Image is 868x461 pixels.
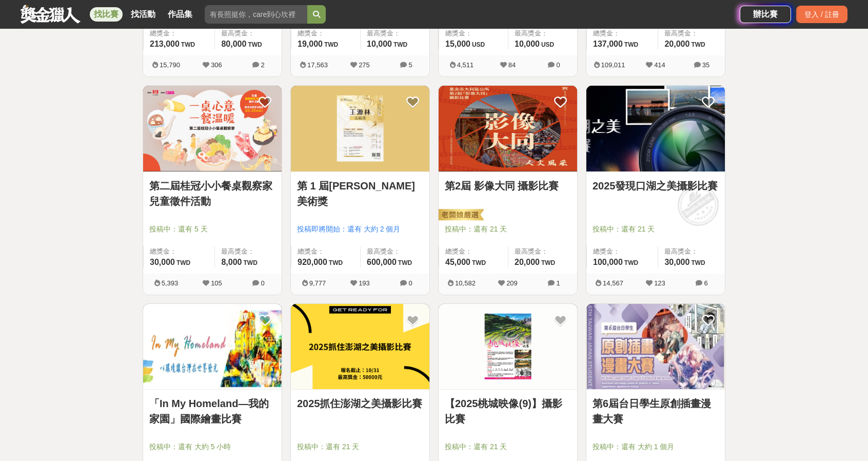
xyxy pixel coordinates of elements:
[593,246,652,257] span: 總獎金：
[437,208,484,223] img: 老闆娘嚴選
[457,61,474,69] span: 4,511
[664,28,719,39] span: 最高獎金：
[472,41,485,48] span: USD
[541,41,554,48] span: USD
[408,279,412,287] span: 0
[367,40,392,48] span: 10,000
[603,279,623,287] span: 14,567
[324,41,338,48] span: TWD
[601,61,625,69] span: 109,011
[691,259,705,266] span: TWD
[515,246,571,257] span: 最高獎金：
[445,178,571,194] a: 第2屆 影像大同 攝影比賽
[261,279,264,287] span: 0
[150,246,208,257] span: 總獎金：
[398,259,412,266] span: TWD
[541,259,555,266] span: TWD
[439,304,577,390] a: Cover Image
[586,86,725,171] img: Cover Image
[90,7,123,22] a: 找比賽
[150,258,175,266] span: 30,000
[329,259,343,266] span: TWD
[359,279,370,287] span: 193
[445,246,502,257] span: 總獎金：
[393,41,407,48] span: TWD
[127,7,160,22] a: 找活動
[291,304,429,390] a: Cover Image
[211,279,222,287] span: 105
[297,396,423,411] a: 2025抓住澎湖之美攝影比賽
[445,396,571,427] a: 【2025桃城映像(9)】攝影比賽
[297,441,423,452] span: 投稿中：還有 21 天
[445,258,470,266] span: 45,000
[298,246,354,257] span: 總獎金：
[244,259,258,266] span: TWD
[702,61,709,69] span: 35
[593,441,719,452] span: 投稿中：還有 大約 1 個月
[593,396,719,427] a: 第6屆台日學生原創插畫漫畫大賽
[181,41,195,48] span: TWD
[664,258,689,266] span: 30,000
[556,61,560,69] span: 0
[149,178,275,209] a: 第二屆桂冠小小餐桌觀察家兒童徵件活動
[624,41,638,48] span: TWD
[704,279,707,287] span: 6
[359,61,370,69] span: 275
[367,28,423,39] span: 最高獎金：
[439,86,577,171] img: Cover Image
[150,28,208,39] span: 總獎金：
[367,246,423,257] span: 最高獎金：
[445,28,502,39] span: 總獎金：
[160,61,180,69] span: 15,790
[211,61,222,69] span: 306
[291,304,429,390] img: Cover Image
[221,246,275,257] span: 最高獎金：
[445,40,470,48] span: 15,000
[221,258,242,266] span: 8,000
[515,28,571,39] span: 最高獎金：
[472,259,486,266] span: TWD
[176,259,190,266] span: TWD
[408,61,412,69] span: 5
[740,6,791,23] a: 辦比賽
[367,258,397,266] span: 600,000
[593,224,719,235] span: 投稿中：還有 21 天
[298,258,327,266] span: 920,000
[221,28,275,39] span: 最高獎金：
[143,304,282,390] a: Cover Image
[691,41,705,48] span: TWD
[221,40,246,48] span: 80,000
[298,40,323,48] span: 19,000
[205,5,307,24] input: 有長照挺你，care到心坎裡！青春出手，拍出照顧 影音徵件活動
[261,61,264,69] span: 2
[143,304,282,390] img: Cover Image
[796,6,847,23] div: 登入 / 註冊
[248,41,262,48] span: TWD
[664,40,689,48] span: 20,000
[439,304,577,390] img: Cover Image
[654,61,665,69] span: 414
[654,279,665,287] span: 123
[297,224,423,235] span: 投稿即將開始：還有 大約 2 個月
[664,246,719,257] span: 最高獎金：
[593,40,623,48] span: 137,000
[624,259,638,266] span: TWD
[445,441,571,452] span: 投稿中：還有 21 天
[586,304,725,390] a: Cover Image
[164,7,196,22] a: 作品集
[297,178,423,209] a: 第 1 屆[PERSON_NAME]美術獎
[298,28,354,39] span: 總獎金：
[455,279,476,287] span: 10,582
[586,304,725,390] img: Cover Image
[556,279,560,287] span: 1
[515,258,540,266] span: 20,000
[162,279,179,287] span: 5,393
[593,178,719,194] a: 2025發現口湖之美攝影比賽
[149,396,275,427] a: 「In My Homeland—我的家園」國際繪畫比賽
[149,441,275,452] span: 投稿中：還有 大約 5 小時
[593,28,652,39] span: 總獎金：
[143,86,282,171] img: Cover Image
